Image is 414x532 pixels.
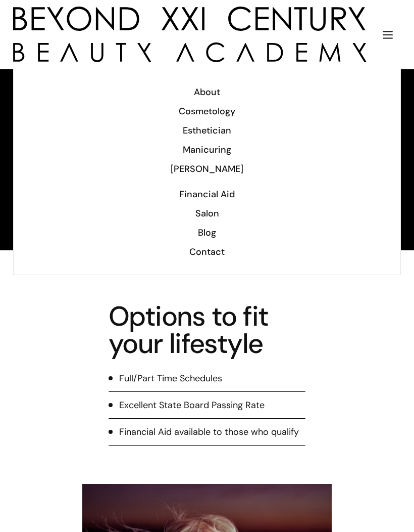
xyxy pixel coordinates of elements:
a: Financial Aid [27,185,387,204]
a: Esthetician [27,121,387,140]
div: Manicuring [27,143,387,156]
a: Contact [27,242,387,261]
a: Cosmetology [27,102,387,121]
a: Salon [27,204,387,223]
div: Blog [27,226,387,239]
a: Manicuring [27,140,387,159]
div: Contact [27,245,387,258]
div: Cosmetology [27,105,387,118]
div: Salon [27,207,387,220]
div: menu [375,21,401,48]
div: About [27,85,387,99]
a: [PERSON_NAME] [27,159,387,179]
div: [PERSON_NAME] [27,162,387,175]
div: Financial Aid [27,188,387,201]
a: home [13,7,367,62]
img: beyond 21st century beauty academy logo [13,7,367,62]
a: Blog [27,223,387,242]
div: Esthetician [27,124,387,137]
a: About [27,82,387,102]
